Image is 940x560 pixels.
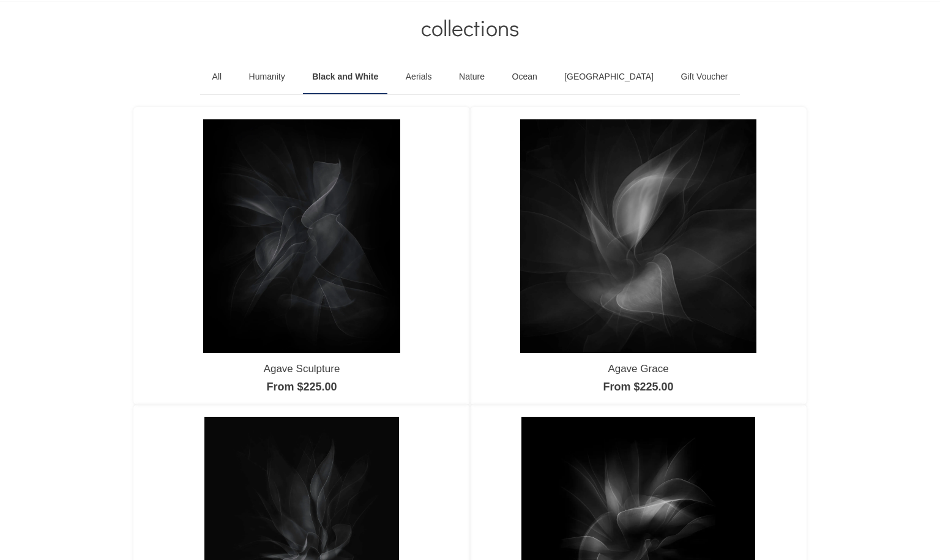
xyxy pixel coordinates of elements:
a: Black and White [303,60,387,94]
img: Agave Sculpture [203,119,400,353]
a: Gift Voucher [671,60,737,94]
a: Humanity [240,60,294,94]
a: Ocean [503,60,546,94]
a: Nature [450,60,494,94]
a: From $225.00 [603,381,673,393]
a: Agave Sculpture [264,363,340,375]
a: All [203,60,231,94]
a: Agave Grace [608,363,668,375]
a: Aerials [397,60,441,94]
a: From $225.00 [266,381,337,393]
span: collections [421,13,520,42]
a: [GEOGRAPHIC_DATA] [555,60,663,94]
img: Agave Grace [520,119,756,353]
